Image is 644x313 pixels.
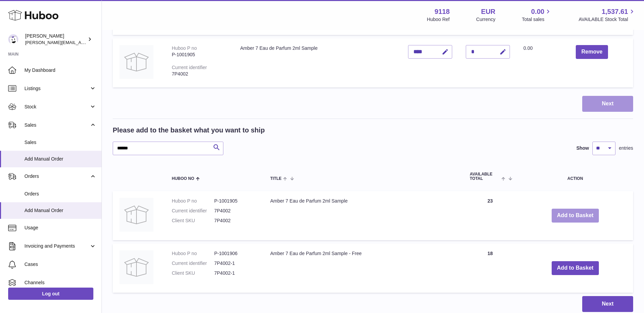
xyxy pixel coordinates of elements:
[24,122,89,128] span: Sales
[172,217,214,224] dt: Client SKU
[582,296,633,312] button: Next
[25,33,86,46] div: [PERSON_NAME]
[172,250,214,257] dt: Huboo P no
[119,198,153,232] img: Amber 7 Eau de Parfum 2ml Sample
[172,270,214,276] dt: Client SKU
[531,7,545,16] span: 0.00
[172,176,194,181] span: Huboo no
[263,244,463,293] td: Amber 7 Eau de Parfum 2ml Sample - Free
[113,126,265,135] h2: Please add to the basket what you want to ship
[24,85,89,92] span: Listings
[523,45,533,51] span: 0.00
[172,51,226,58] div: P-1001905
[172,71,226,77] div: 7P4002
[24,104,89,110] span: Stock
[214,270,257,276] dd: 7P4002-1
[172,45,197,51] div: Huboo P no
[119,250,153,284] img: Amber 7 Eau de Parfum 2ml Sample - Free
[552,261,599,275] button: Add to Basket
[476,16,496,23] div: Currency
[578,16,636,23] span: AVAILABLE Stock Total
[172,208,214,214] dt: Current identifier
[24,279,96,286] span: Channels
[214,260,257,267] dd: 7P4002-1
[517,165,633,188] th: Action
[24,207,96,214] span: Add Manual Order
[263,191,463,240] td: Amber 7 Eau de Parfum 2ml Sample
[602,7,628,16] span: 1,537.61
[214,250,257,257] dd: P-1001906
[470,172,500,181] span: AVAILABLE Total
[481,7,495,16] strong: EUR
[435,7,450,16] strong: 9118
[8,34,18,44] img: freddie.sawkins@czechandspeake.com
[214,208,257,214] dd: 7P4002
[24,156,96,162] span: Add Manual Order
[24,243,89,249] span: Invoicing and Payments
[214,217,257,224] dd: 7P4002
[233,38,401,87] td: Amber 7 Eau de Parfum 2ml Sample
[582,96,633,112] button: Next
[24,139,96,146] span: Sales
[172,65,207,70] div: Current identifier
[214,198,257,204] dd: P-1001905
[552,209,599,223] button: Add to Basket
[8,288,93,300] a: Log out
[427,16,450,23] div: Huboo Ref
[576,45,608,59] button: Remove
[24,191,96,197] span: Orders
[25,40,172,45] span: [PERSON_NAME][EMAIL_ADDRESS][PERSON_NAME][DOMAIN_NAME]
[522,16,552,23] span: Total sales
[463,191,517,240] td: 23
[24,67,96,74] span: My Dashboard
[24,225,96,231] span: Usage
[463,244,517,293] td: 18
[172,260,214,267] dt: Current identifier
[619,145,633,151] span: entries
[172,198,214,204] dt: Huboo P no
[24,173,89,180] span: Orders
[119,45,153,79] img: Amber 7 Eau de Parfum 2ml Sample
[24,261,96,268] span: Cases
[578,7,636,23] a: 1,537.61 AVAILABLE Stock Total
[522,7,552,23] a: 0.00 Total sales
[270,176,281,181] span: Title
[576,145,589,151] label: Show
